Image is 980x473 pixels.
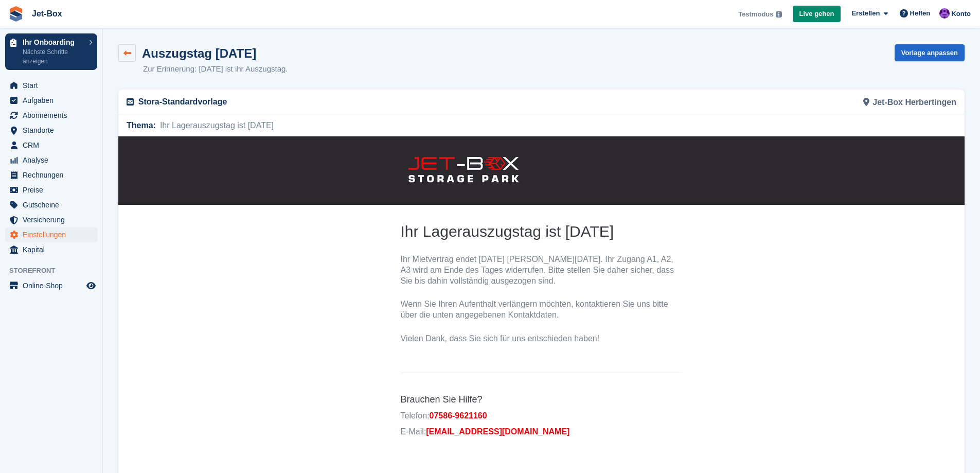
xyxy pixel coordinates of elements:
span: Live gehen [799,9,834,19]
span: Standorte [23,123,84,137]
span: Aufgaben [23,93,84,108]
span: Online-Shop [23,278,84,293]
p: Zur Erinnerung: [DATE] ist ihr Auszugstag. [143,63,288,75]
span: Einstellungen [23,227,84,242]
a: 07586-9621160 [311,275,369,284]
span: Preise [23,183,84,197]
p: Nächste Schritte anzeigen [23,47,84,66]
a: Ihr Onboarding Nächste Schritte anzeigen [5,33,97,70]
h1: Auszugstag [DATE] [142,46,256,60]
img: icon-info-grey-7440780725fd019a000dd9b08b2336e03edf1995a4989e88bcd33f0948082b44.svg [776,11,782,17]
span: Erstellen [851,8,880,19]
span: CRM [23,138,84,152]
a: menu [5,183,97,197]
p: Ihr Mietvertrag endet [DATE] [PERSON_NAME][DATE]. Ihr Zugang A1, A2, A3 wird am Ende des Tages wi... [282,118,564,150]
span: Abonnements [23,108,84,122]
h6: Brauchen Sie Hilfe? [282,257,564,269]
p: Telefon: [282,274,564,285]
span: Rechnungen [23,168,84,182]
img: stora-icon-8386f47178a22dfd0bd8f6a31ec36ba5ce8667c1dd55bd0f319d3a0aa187defe.svg [8,6,24,22]
img: Jet-Box Logo [282,9,406,60]
a: Jet-Box [28,5,66,22]
div: Jet-Box Herbertingen [542,90,963,115]
a: menu [5,93,97,108]
a: menu [5,242,97,257]
span: Analyse [23,153,84,167]
span: Konto [951,9,971,19]
a: menu [5,108,97,122]
a: menu [5,123,97,137]
p: Vielen Dank, dass Sie sich für uns entschieden haben! [282,197,564,208]
span: Kapital [23,242,84,257]
a: menu [5,168,97,182]
p: Ihr Onboarding [23,39,84,46]
span: Storefront [9,266,102,276]
span: Thema: [127,119,156,132]
a: Vorschau-Shop [85,279,97,292]
span: Versicherung [23,213,84,227]
p: E-Mail: [282,290,564,301]
p: Wenn Sie Ihren Aufenthalt verlängern möchten, kontaktieren Sie uns bitte über die unten angegeben... [282,163,564,184]
span: Start [23,78,84,93]
span: Helfen [910,8,931,19]
span: Gutscheine [23,198,84,212]
img: Britta Walzer [939,8,950,19]
a: Live gehen [793,6,841,23]
a: menu [5,227,97,242]
a: menu [5,138,97,152]
a: menu [5,198,97,212]
a: menu [5,153,97,167]
h2: Ihr Lagerauszugstag ist [DATE] [282,85,564,105]
span: Ihr Lagerauszugstag ist [DATE] [156,119,274,132]
p: Stora-Standardvorlage [138,96,536,108]
a: [EMAIL_ADDRESS][DOMAIN_NAME] [308,291,451,300]
a: Speisekarte [5,278,97,293]
a: menu [5,78,97,93]
a: Vorlage anpassen [895,44,965,61]
span: Testmodus [738,9,773,20]
a: menu [5,213,97,227]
